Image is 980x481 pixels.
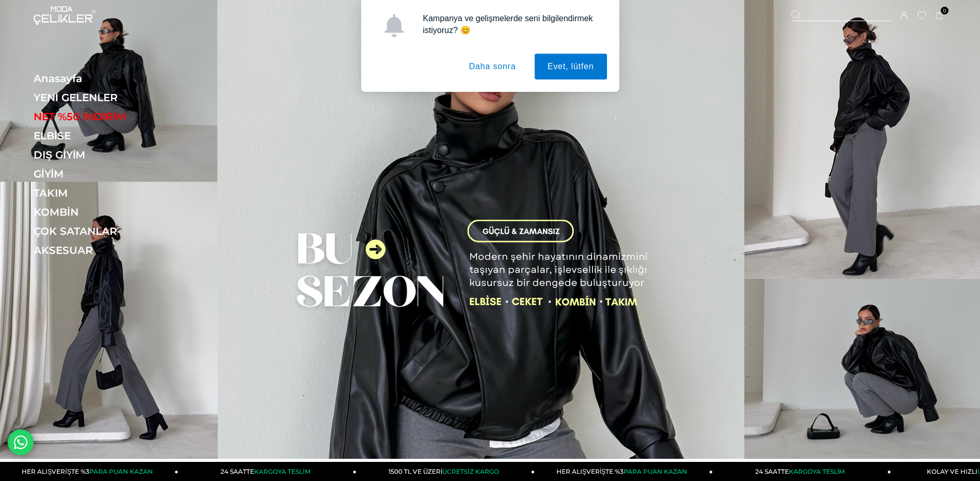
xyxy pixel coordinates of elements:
[624,468,687,475] span: PARA PUAN KAZAN
[34,206,176,218] a: KOMBİN
[34,110,176,123] a: NET %50 İNDİRİM
[89,468,153,475] span: PARA PUAN KAZAN
[34,130,176,142] a: ELBİSE
[442,468,499,475] span: ÜCRETSİZ KARGO
[535,54,607,79] button: Evet, lütfen
[34,91,176,104] a: YENİ GELENLER
[415,12,607,36] div: Kampanya ve gelişmelerde seni bilgilendirmek istiyoruz? 😊
[382,14,406,37] img: notification icon
[178,462,356,481] a: 24 SAATTEKARGOYA TESLİM
[713,462,891,481] a: 24 SAATTEKARGOYA TESLİM
[456,54,529,79] button: Daha sonra
[34,225,176,237] a: ÇOK SATANLAR
[254,468,310,475] span: KARGOYA TESLİM
[34,168,176,180] a: GİYİM
[34,187,176,199] a: TAKIM
[535,462,713,481] a: HER ALIŞVERİŞTE %3PARA PUAN KAZAN
[34,149,176,161] a: DIŞ GİYİM
[356,462,535,481] a: 1500 TL VE ÜZERİÜCRETSİZ KARGO
[34,244,176,256] a: AKSESUAR
[789,468,845,475] span: KARGOYA TESLİM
